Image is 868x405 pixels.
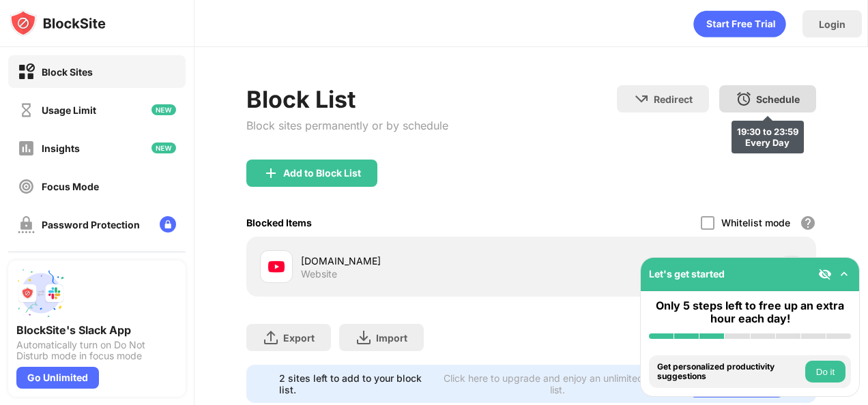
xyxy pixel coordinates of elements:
div: Login [819,18,845,30]
img: omni-setup-toggle.svg [837,267,851,281]
div: Focus Mode [42,181,99,192]
div: Insights [42,142,80,154]
button: Do it [805,361,845,382]
img: new-icon.svg [151,142,176,153]
div: Block List [246,85,448,113]
div: Whitelist mode [721,217,790,228]
div: Password Protection [42,219,140,230]
div: Usage Limit [42,104,96,116]
div: [DOMAIN_NAME] [301,254,531,268]
div: Schedule [756,93,800,105]
div: Let's get started [649,268,725,280]
img: insights-off.svg [18,140,35,157]
div: Import [376,332,407,344]
div: BlockSite's Slack App [16,323,177,337]
div: 2 sites left to add to your block list. [279,372,433,395]
img: time-usage-off.svg [18,102,35,119]
img: logo-blocksite.svg [10,10,106,37]
div: Go Unlimited [16,367,99,389]
div: Get personalized productivity suggestions [657,362,802,382]
img: eye-not-visible.svg [818,267,832,281]
div: animation [693,10,786,37]
div: Only 5 steps left to free up an extra hour each day! [649,299,851,325]
div: Automatically turn on Do Not Disturb mode in focus mode [16,340,177,361]
div: Click here to upgrade and enjoy an unlimited block list. [442,372,674,395]
img: lock-menu.svg [160,216,176,232]
img: new-icon.svg [151,104,176,115]
img: favicons [268,258,285,275]
img: push-slack.svg [16,269,66,318]
div: Redirect [654,93,693,105]
div: 19:30 to 23:59 [737,126,798,137]
div: Every Day [737,137,798,148]
img: focus-off.svg [18,178,35,195]
img: password-protection-off.svg [18,216,35,233]
div: Export [283,332,315,344]
img: block-on.svg [18,63,35,80]
div: Add to Block List [283,168,361,179]
div: Block sites permanently or by schedule [246,119,448,132]
div: Block Sites [42,66,93,78]
div: Website [301,268,337,280]
div: Blocked Items [246,217,312,228]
